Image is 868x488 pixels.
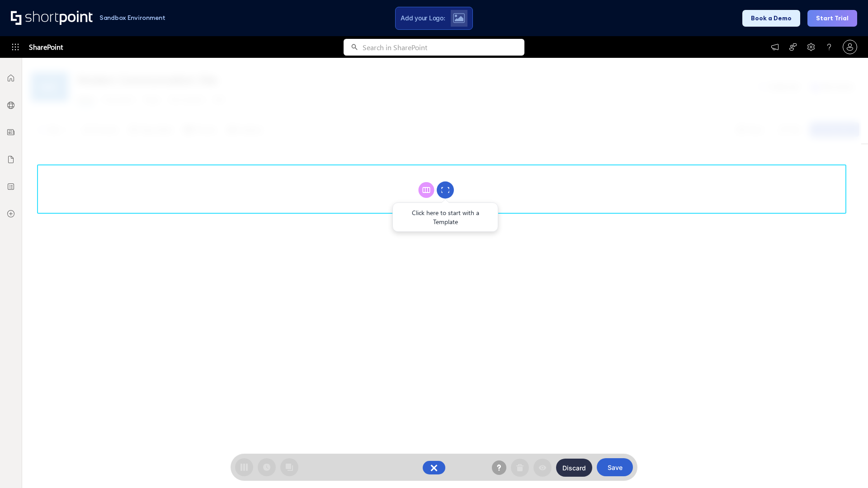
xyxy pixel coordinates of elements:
[742,10,800,27] button: Book a Demo
[823,445,868,488] iframe: Chat Widget
[453,13,465,23] img: Upload logo
[597,458,633,476] button: Save
[29,36,63,58] span: SharePoint
[401,14,445,22] span: Add your Logo:
[807,10,857,27] button: Start Trial
[99,15,165,20] h1: Sandbox Environment
[363,39,524,56] input: Search in SharePoint
[556,459,592,477] button: Discard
